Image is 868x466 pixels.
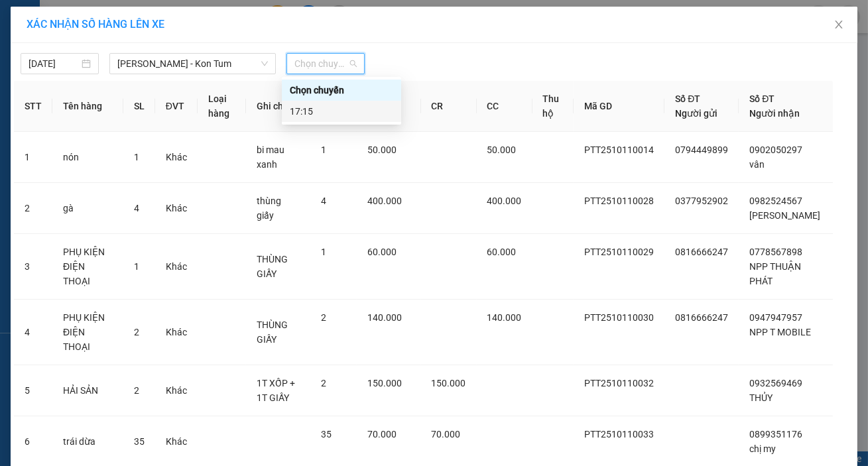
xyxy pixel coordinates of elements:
[14,234,52,300] td: 3
[27,18,164,30] span: XÁC NHẬN SỐ HÀNG LÊN XE
[584,312,654,323] span: PTT2510110030
[367,429,397,439] span: 70.000
[52,183,123,234] td: gà
[367,378,402,388] span: 150.000
[749,247,802,257] span: 0778567898
[116,78,238,105] div: Nhận: VP [GEOGRAPHIC_DATA]
[749,378,802,388] span: 0932569469
[584,429,654,439] span: PTT2510110033
[155,81,198,132] th: ĐVT
[257,378,295,403] span: 1T XỐP + 1T GIẤY
[675,108,717,119] span: Người gửi
[421,81,477,132] th: CR
[134,203,139,213] span: 4
[282,80,401,101] div: Chọn chuyến
[321,145,326,155] span: 1
[584,378,654,388] span: PTT2510110032
[134,261,139,272] span: 1
[29,56,79,71] input: 11/10/2025
[675,247,728,257] span: 0816666247
[321,378,326,388] span: 2
[834,19,844,30] span: close
[749,443,776,454] span: chị my
[675,312,728,323] span: 0816666247
[134,385,139,396] span: 2
[749,210,820,221] span: [PERSON_NAME]
[477,81,532,132] th: CC
[155,300,198,365] td: Khác
[14,365,52,416] td: 5
[198,81,246,132] th: Loại hàng
[52,300,123,365] td: PHỤ KIỆN ĐIỆN THOẠI
[820,7,857,44] button: Close
[123,81,155,132] th: SL
[749,108,800,119] span: Người nhận
[487,312,522,323] span: 140.000
[532,81,574,132] th: Thu hộ
[257,145,284,170] span: bi mau xanh
[321,196,326,206] span: 4
[675,145,728,155] span: 0794449899
[290,83,393,97] div: Chọn chuyến
[134,152,139,162] span: 1
[432,429,461,439] span: 70.000
[367,247,397,257] span: 60.000
[487,145,517,155] span: 50.000
[290,104,393,119] div: 17:15
[367,312,402,323] span: 140.000
[246,81,310,132] th: Ghi chú
[52,132,123,183] td: nón
[749,429,802,439] span: 0899351176
[321,247,326,257] span: 1
[14,81,52,132] th: STT
[155,234,198,300] td: Khác
[155,132,198,183] td: Khác
[749,196,802,206] span: 0982524567
[487,247,517,257] span: 60.000
[134,327,139,337] span: 2
[749,327,811,337] span: NPP T MOBILE
[117,54,268,74] span: Phan Thiết - Kon Tum
[675,196,728,206] span: 0377952902
[257,196,281,221] span: thùng giấy
[749,392,773,403] span: THỦY
[432,378,466,388] span: 150.000
[261,60,269,68] span: down
[749,261,801,286] span: NPP THUẬN PHÁT
[10,78,109,105] div: Gửi: VP [PERSON_NAME]
[52,81,123,132] th: Tên hàng
[487,196,522,206] span: 400.000
[321,312,326,323] span: 2
[134,436,145,447] span: 35
[294,54,357,74] span: Chọn chuyến
[367,196,402,206] span: 400.000
[574,81,664,132] th: Mã GD
[749,93,775,104] span: Số ĐT
[584,196,654,206] span: PTT2510110028
[367,145,397,155] span: 50.000
[14,300,52,365] td: 4
[584,145,654,155] span: PTT2510110014
[321,429,332,439] span: 35
[52,365,123,416] td: HẢI SẢN
[749,159,765,170] span: vân
[14,183,52,234] td: 2
[75,56,174,70] text: PTT2510110037
[675,93,700,104] span: Số ĐT
[257,320,288,345] span: THÙNG GIẤY
[52,234,123,300] td: PHỤ KIỆN ĐIỆN THOẠI
[257,254,288,279] span: THÙNG GIẤY
[14,132,52,183] td: 1
[155,365,198,416] td: Khác
[155,183,198,234] td: Khác
[584,247,654,257] span: PTT2510110029
[749,145,802,155] span: 0902050297
[749,312,802,323] span: 0947947957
